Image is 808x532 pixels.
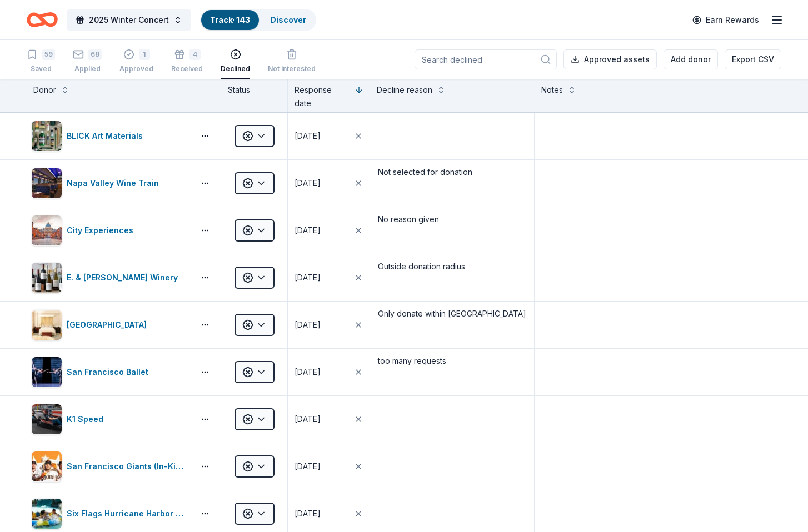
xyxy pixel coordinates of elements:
img: Image for Six Flags Hurricane Harbor (Concord) [32,499,62,529]
button: Export CSV [725,49,781,69]
div: Decline reason [377,83,432,97]
button: Add donor [664,49,718,69]
div: [DATE] [295,413,321,426]
div: [DATE] [295,365,321,379]
button: Declined [221,44,250,79]
img: Image for K1 Speed [32,404,62,434]
div: Declined [221,64,250,73]
div: [DATE] [295,271,321,284]
button: [DATE] [288,160,370,207]
button: [DATE] [288,113,370,159]
button: Image for Napa Valley Wine TrainNapa Valley Wine Train [31,168,189,199]
div: 59 [42,49,55,60]
div: K1 Speed [67,413,108,426]
textarea: Only donate within [GEOGRAPHIC_DATA] [371,303,533,347]
button: [DATE] [288,207,370,254]
div: Napa Valley Wine Train [67,177,163,190]
button: Image for BLICK Art MaterialsBLICK Art Materials [31,121,189,152]
button: 2025 Winter Concert [67,9,191,31]
textarea: Not selected for donation [371,161,533,205]
button: Image for K1 SpeedK1 Speed [31,404,189,435]
div: 1 [139,49,150,60]
div: City Experiences [67,224,138,237]
a: Home [27,7,58,33]
div: Saved [27,64,55,73]
div: Response date [295,83,350,110]
div: Received [171,64,203,73]
div: [GEOGRAPHIC_DATA] [67,318,151,332]
button: Not interested [268,44,316,79]
div: San Francisco Ballet [67,365,153,379]
button: [DATE] [288,396,370,443]
div: Applied [73,64,102,73]
textarea: No reason given [371,208,533,253]
a: Track· 143 [210,15,250,24]
div: E. & [PERSON_NAME] Winery [67,271,182,284]
div: 68 [88,49,102,60]
button: Image for San Francisco BalletSan Francisco Ballet [31,357,189,388]
button: Approved assets [563,49,657,69]
div: Not interested [268,64,316,73]
img: Image for BLICK Art Materials [32,121,62,151]
div: Donor [33,83,56,97]
button: [DATE] [288,302,370,348]
div: BLICK Art Materials [67,129,147,143]
a: Earn Rewards [686,10,766,30]
div: [DATE] [295,224,321,237]
button: 68Applied [73,44,102,79]
img: Image for City Experiences [32,215,62,245]
button: 59Saved [27,44,55,79]
button: Image for Napa River Inn[GEOGRAPHIC_DATA] [31,309,189,340]
button: Image for E. & J. Gallo WineryE. & [PERSON_NAME] Winery [31,262,189,293]
div: San Francisco Giants (In-Kind Donation) [67,460,189,473]
button: Image for San Francisco Giants (In-Kind Donation)San Francisco Giants (In-Kind Donation) [31,451,189,482]
img: Image for Napa Valley Wine Train [32,168,62,198]
textarea: too many requests [371,350,533,394]
button: 4Received [171,44,203,79]
div: [DATE] [295,318,321,332]
img: Image for San Francisco Giants (In-Kind Donation) [32,451,62,481]
div: [DATE] [295,507,321,520]
img: Image for E. & J. Gallo Winery [32,263,62,293]
div: 4 [189,49,201,60]
div: [DATE] [295,129,321,143]
button: Track· 143Discover [200,9,316,31]
input: Search declined [415,49,557,69]
img: Image for Napa River Inn [32,310,62,340]
button: [DATE] [288,443,370,490]
div: Notes [541,83,563,97]
span: 2025 Winter Concert [89,13,169,27]
div: [DATE] [295,460,321,473]
div: Status [221,79,288,112]
button: Image for City ExperiencesCity Experiences [31,215,189,246]
button: [DATE] [288,254,370,301]
button: 1Approved [119,44,153,79]
button: Image for Six Flags Hurricane Harbor (Concord)Six Flags Hurricane Harbor ([GEOGRAPHIC_DATA]) [31,498,189,529]
img: Image for San Francisco Ballet [32,357,62,387]
textarea: Outside donation radius [371,255,533,300]
button: [DATE] [288,349,370,395]
a: Discover [270,15,306,24]
div: [DATE] [295,177,321,190]
div: Six Flags Hurricane Harbor ([GEOGRAPHIC_DATA]) [67,507,189,520]
div: Approved [119,64,153,73]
